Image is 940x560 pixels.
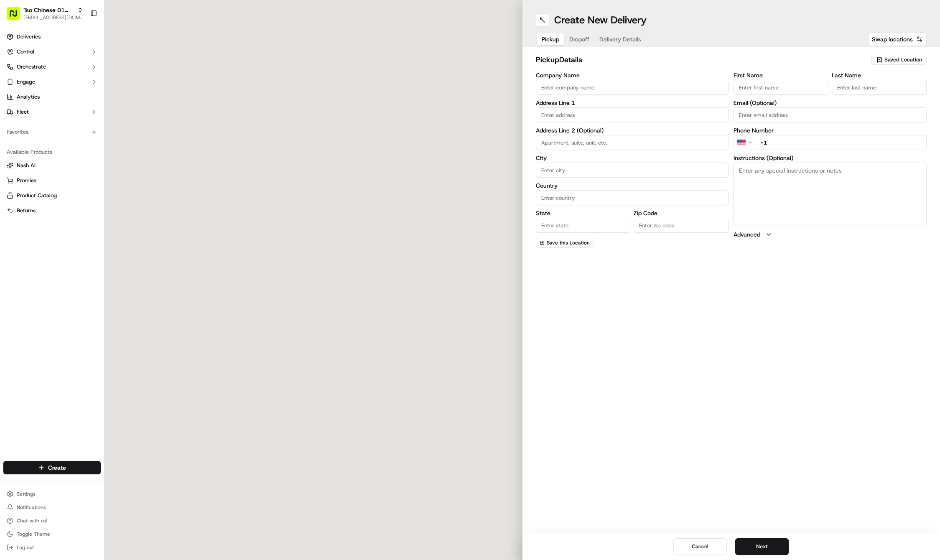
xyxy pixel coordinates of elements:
button: Save this Location [536,238,594,248]
span: Fleet [17,108,29,116]
div: Favorites [3,125,101,139]
h1: Create New Delivery [554,13,647,27]
button: Toggle Theme [3,528,101,540]
span: Pickup [542,35,559,43]
span: Returns [17,207,36,214]
label: First Name [734,72,828,78]
input: Enter zip code [634,218,729,233]
input: Enter company name [536,80,729,95]
input: Enter first name [734,80,828,95]
span: Product Catalog [17,192,57,199]
label: Advanced [734,230,760,239]
span: Promise [17,177,36,184]
button: Notifications [3,501,101,513]
button: Log out [3,542,101,553]
span: Deliveries [17,33,41,41]
label: Address Line 1 [536,100,729,106]
input: Enter state [536,218,631,233]
span: Notifications [17,504,46,511]
button: [EMAIL_ADDRESS][DOMAIN_NAME] [23,14,83,21]
label: Country [536,183,729,188]
a: Promise [7,177,97,184]
button: Promise [3,174,101,187]
a: Product Catalog [7,192,97,199]
span: Swap locations [872,35,913,43]
input: Enter phone number [755,135,927,150]
button: Chat with us! [3,515,101,527]
label: Address Line 2 (Optional) [536,127,729,133]
button: Nash AI [3,159,101,172]
label: Email (Optional) [734,100,927,106]
input: Enter city [536,163,729,178]
label: City [536,155,729,161]
button: Product Catalog [3,189,101,202]
input: Enter address [536,107,729,122]
span: Toggle Theme [17,531,50,537]
button: Create [3,461,101,474]
span: Engage [17,78,35,86]
label: Last Name [832,72,927,78]
span: Dropoff [569,35,589,43]
input: Enter last name [832,80,927,95]
div: Available Products [3,145,101,159]
button: Returns [3,204,101,217]
label: State [536,210,631,216]
a: Nash AI [7,162,97,169]
button: Swap locations [868,33,927,46]
button: Tso Chinese 01 Cherrywood [23,6,74,14]
span: Control [17,48,34,56]
button: Saved Location [871,54,927,66]
span: Create [48,463,66,472]
button: Tso Chinese 01 Cherrywood[EMAIL_ADDRESS][DOMAIN_NAME] [3,3,87,23]
button: Engage [3,75,101,89]
button: Advanced [734,230,927,239]
button: Fleet [3,105,101,119]
a: Analytics [3,90,101,104]
span: Analytics [17,93,40,101]
label: Instructions (Optional) [734,155,927,161]
input: Enter country [536,190,729,205]
span: Settings [17,491,36,497]
span: Saved Location [884,56,922,64]
button: Next [735,538,789,555]
span: Delivery Details [599,35,641,43]
label: Phone Number [734,127,927,133]
a: Returns [7,207,97,214]
label: Company Name [536,72,729,78]
button: Control [3,45,101,59]
span: Log out [17,544,34,551]
span: Save this Location [547,239,590,246]
input: Apartment, suite, unit, etc. [536,135,729,150]
span: Orchestrate [17,63,46,71]
span: Nash AI [17,162,36,169]
button: Cancel [673,538,727,555]
input: Enter email address [734,107,927,122]
a: Deliveries [3,30,101,43]
button: Orchestrate [3,60,101,74]
h2: pickup Details [536,54,867,66]
span: Chat with us! [17,517,47,524]
label: Zip Code [634,210,729,216]
button: Settings [3,488,101,500]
